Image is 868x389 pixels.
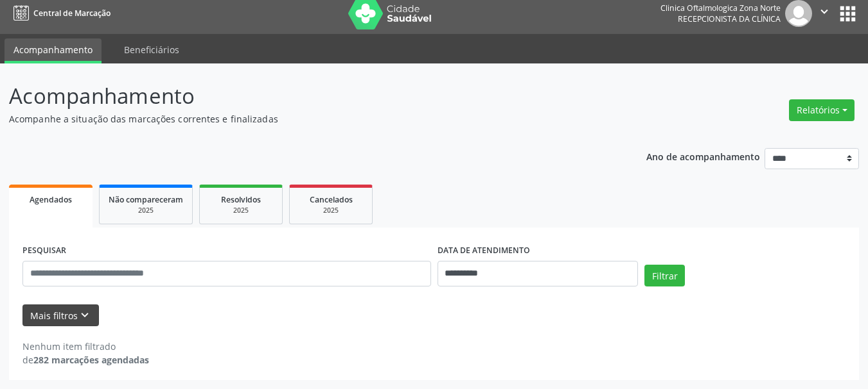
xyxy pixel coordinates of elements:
p: Acompanhe a situação das marcações correntes e finalizadas [9,112,604,126]
i:  [817,4,831,19]
span: Resolvidos [221,194,261,205]
button: Relatórios [789,99,855,121]
label: PESQUISAR [22,241,66,261]
span: Agendados [30,194,72,205]
label: DATA DE ATENDIMENTO [438,241,530,261]
span: Não compareceram [109,194,183,205]
a: Acompanhamento [4,38,102,63]
a: Beneficiários [115,38,188,61]
span: Recepcionista da clínica [678,13,781,24]
div: Nenhum item filtrado [22,340,149,353]
p: Acompanhamento [9,80,604,112]
div: 2025 [299,206,363,215]
button: Filtrar [644,265,685,286]
div: de [22,353,149,367]
button: Mais filtroskeyboard_arrow_down [22,304,99,327]
button: apps [837,3,859,25]
div: Clinica Oftalmologica Zona Norte [660,3,781,13]
span: Central de Marcação [33,8,111,19]
div: 2025 [209,206,273,215]
strong: 282 marcações agendadas [33,354,149,366]
i: keyboard_arrow_down [78,308,92,322]
p: Ano de acompanhamento [646,148,760,164]
span: Cancelados [310,194,353,205]
a: Central de Marcação [9,3,111,24]
div: 2025 [109,206,183,215]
